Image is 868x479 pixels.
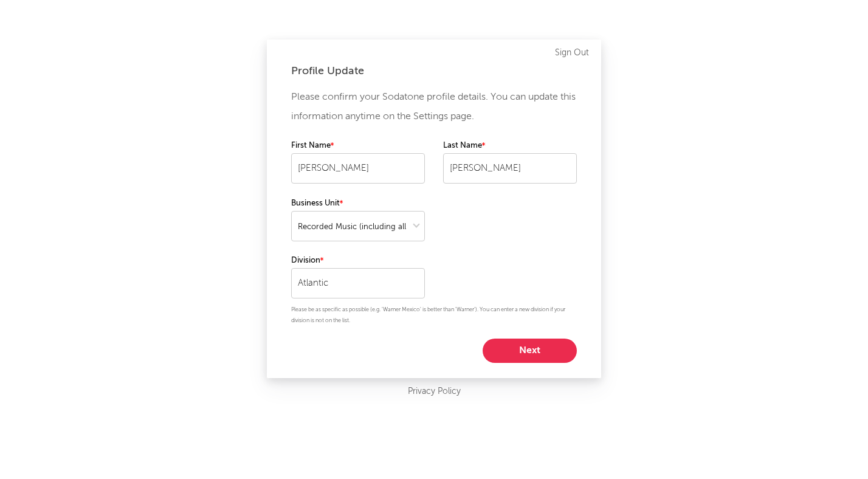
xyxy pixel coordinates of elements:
[291,153,425,184] input: Your first name
[291,253,425,268] label: Division
[443,139,577,153] label: Last Name
[408,384,461,399] a: Privacy Policy
[555,46,589,60] a: Sign Out
[291,64,577,78] div: Profile Update
[291,305,577,326] p: Please be as specific as possible (e.g. 'Warner Mexico' is better than 'Warner'). You can enter a...
[443,153,577,184] input: Your last name
[291,88,577,126] p: Please confirm your Sodatone profile details. You can update this information anytime on the Sett...
[291,196,425,211] label: Business Unit
[483,339,577,363] button: Next
[291,268,425,298] input: Your division
[291,139,425,153] label: First Name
